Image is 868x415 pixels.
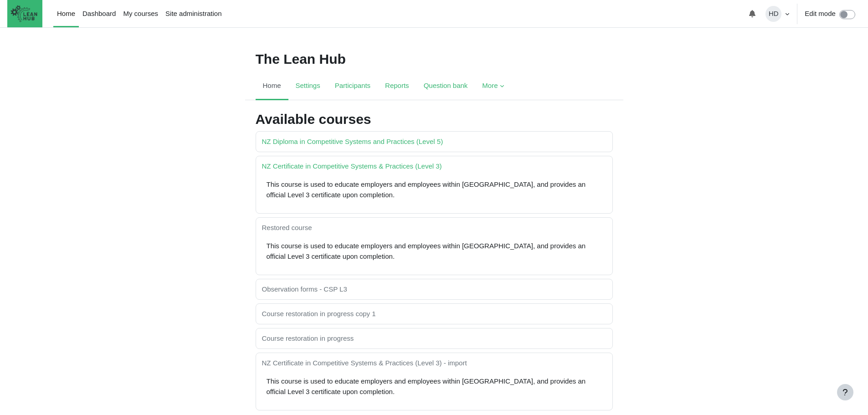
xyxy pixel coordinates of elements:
p: This course is used to educate employers and employees within [GEOGRAPHIC_DATA], and provides an ... [267,376,606,397]
i: Toggle notifications menu [749,10,756,17]
a: Restored course [262,224,312,231]
a: NZ Certificate in Competitive Systems & Practices (Level 3) - import [262,359,467,367]
img: The Lean Hub [7,2,41,26]
a: Home [256,73,288,100]
button: Show footer [837,384,853,400]
p: This course is used to educate employers and employees within [GEOGRAPHIC_DATA], and provides an ... [267,179,606,200]
a: Participants [328,73,378,100]
a: More [475,73,511,100]
label: Edit mode [805,9,836,19]
a: Course restoration in progress [262,334,354,342]
p: This course is used to educate employers and employees within [GEOGRAPHIC_DATA], and provides an ... [267,241,606,261]
h1: The Lean Hub [256,51,346,67]
a: NZ Certificate in Competitive Systems & Practices (Level 3) [262,162,442,170]
h2: Available courses [256,111,613,128]
a: Course restoration in progress copy 1 [262,310,376,318]
a: Reports [378,73,416,100]
a: Question bank [416,73,475,100]
a: Settings [288,73,328,100]
a: Observation forms - CSP L3 [262,285,347,293]
a: NZ Diploma in Competitive Systems and Practices (Level 5) [262,138,443,145]
span: HD [765,6,781,22]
